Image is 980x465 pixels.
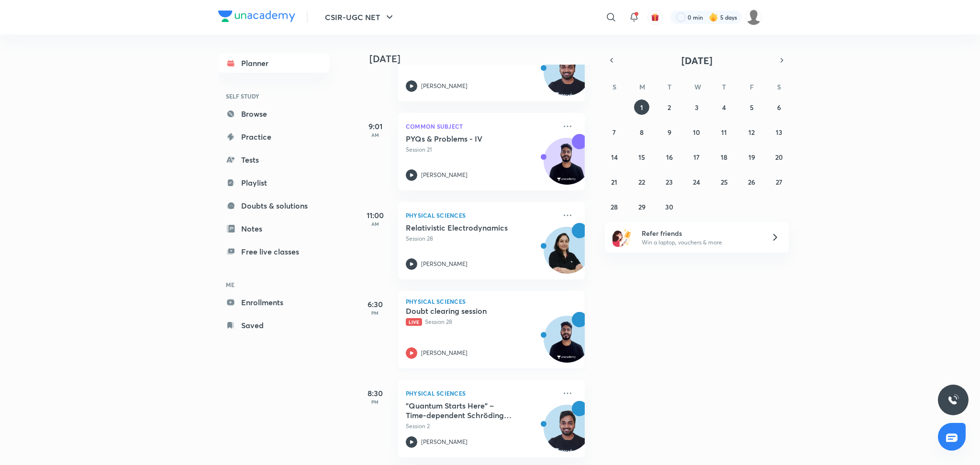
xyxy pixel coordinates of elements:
button: September 12, 2025 [744,124,759,140]
h6: SELF STUDY [218,88,329,104]
h5: 8:30 [356,387,394,399]
p: Session 2 [406,422,556,431]
a: Planner [218,54,329,73]
button: September 30, 2025 [662,199,677,214]
button: September 19, 2025 [744,149,759,165]
abbr: September 5, 2025 [750,103,754,112]
button: September 5, 2025 [744,100,759,115]
a: Doubts & solutions [218,196,329,215]
button: September 18, 2025 [716,149,732,165]
abbr: Monday [639,82,645,91]
abbr: September 3, 2025 [695,103,699,112]
img: Avatar [544,54,590,100]
abbr: September 29, 2025 [638,202,646,211]
a: Company Logo [218,11,295,24]
button: September 25, 2025 [716,174,732,189]
p: [PERSON_NAME] [421,438,468,446]
a: Playlist [218,173,329,192]
p: PM [356,310,394,316]
button: September 8, 2025 [634,124,649,140]
p: PM [356,399,394,405]
abbr: September 4, 2025 [722,103,726,112]
h5: Doubt clearing session [406,306,525,316]
img: streak [709,12,718,22]
p: Physical Sciences [406,210,556,221]
button: September 22, 2025 [634,174,649,189]
p: AM [356,132,394,138]
h6: Refer friends [642,228,759,238]
abbr: September 1, 2025 [640,103,643,112]
abbr: September 6, 2025 [777,103,781,112]
h6: ME [218,277,329,293]
abbr: September 21, 2025 [611,177,617,187]
button: September 13, 2025 [771,124,787,140]
abbr: September 10, 2025 [693,128,700,137]
span: Live [406,318,422,326]
abbr: September 2, 2025 [668,103,671,112]
abbr: Friday [750,82,754,91]
a: Saved [218,316,329,335]
abbr: September 12, 2025 [748,128,755,137]
h5: Relativistic Electrodynamics [406,223,525,232]
abbr: Tuesday [668,82,671,91]
a: Enrollments [218,293,329,312]
img: Company Logo [218,11,295,22]
abbr: September 15, 2025 [638,153,645,162]
p: [PERSON_NAME] [421,260,468,268]
p: [PERSON_NAME] [421,82,468,90]
p: Common Subject [406,121,556,132]
abbr: September 13, 2025 [776,128,782,137]
abbr: September 20, 2025 [775,153,783,162]
abbr: September 14, 2025 [611,153,618,162]
abbr: Saturday [777,82,781,91]
button: CSIR-UGC NET [319,8,401,27]
button: September 3, 2025 [689,100,704,115]
abbr: September 27, 2025 [776,177,782,187]
h4: [DATE] [369,53,594,65]
abbr: September 9, 2025 [668,128,671,137]
button: September 27, 2025 [771,174,787,189]
abbr: September 17, 2025 [693,153,700,162]
abbr: Thursday [722,82,726,91]
button: September 17, 2025 [689,149,704,165]
p: [PERSON_NAME] [421,349,468,357]
h5: 11:00 [356,210,394,221]
img: avatar [651,13,659,22]
button: September 20, 2025 [771,149,787,165]
h5: "Quantum Starts Here" – Time-dependent Schrödinger equation [406,401,525,420]
p: Session 28 [406,318,556,326]
a: Practice [218,127,329,146]
img: Avatar [544,321,590,367]
button: September 29, 2025 [634,199,649,214]
a: Free live classes [218,242,329,261]
p: Physical Sciences [406,387,556,399]
button: September 2, 2025 [662,100,677,115]
p: Win a laptop, vouchers & more [642,238,759,247]
abbr: September 7, 2025 [612,128,616,137]
span: [DATE] [681,54,713,67]
button: September 24, 2025 [689,174,704,189]
img: referral [612,228,632,247]
abbr: Wednesday [694,82,701,91]
abbr: September 24, 2025 [693,177,700,187]
p: Session 21 [406,145,556,154]
button: September 10, 2025 [689,124,704,140]
abbr: September 16, 2025 [666,153,673,162]
abbr: September 11, 2025 [721,128,727,137]
button: September 14, 2025 [607,149,622,165]
h5: 6:30 [356,299,394,310]
h5: PYQs & Problems - IV [406,134,525,144]
abbr: Sunday [612,82,616,91]
button: September 15, 2025 [634,149,649,165]
button: September 21, 2025 [607,174,622,189]
a: Tests [218,150,329,169]
button: September 7, 2025 [607,124,622,140]
img: Avatar [544,410,590,456]
button: September 4, 2025 [716,100,732,115]
button: [DATE] [618,54,775,67]
img: Avatar [544,232,590,278]
button: September 1, 2025 [634,100,649,115]
button: September 28, 2025 [607,199,622,214]
img: Avatar [544,143,590,189]
button: September 9, 2025 [662,124,677,140]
